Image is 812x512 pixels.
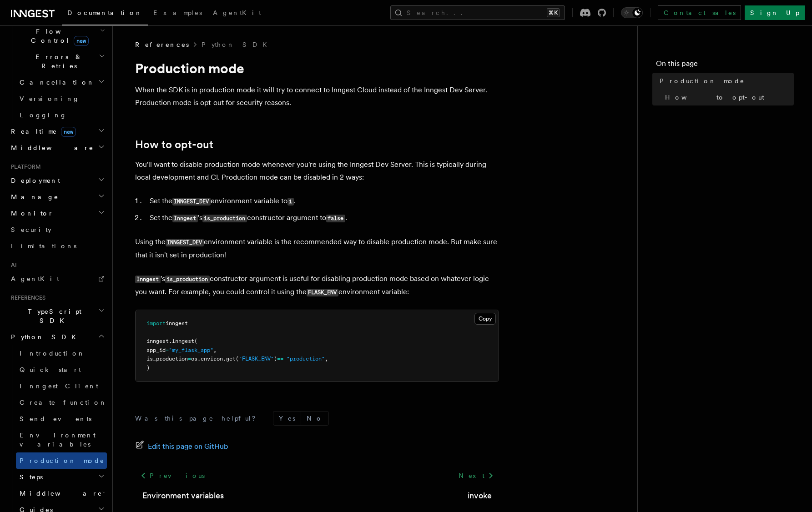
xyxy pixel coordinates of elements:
[20,366,81,373] span: Quick start
[20,111,67,119] span: Logging
[273,412,301,425] button: Yes
[287,356,325,362] span: "production"
[135,236,499,261] p: Using the environment variable is the recommended way to disable production mode. But make sure t...
[7,140,107,156] button: Middleware
[148,440,228,453] span: Edit this page on GitHub
[665,93,764,102] span: How to opt-out
[135,84,499,109] p: When the SDK is in production mode it will try to connect to Inngest Cloud instead of the Inngest...
[147,195,499,208] li: Set the environment variable to .
[16,107,107,123] a: Logging
[61,127,76,137] span: new
[165,276,210,283] code: is_production
[16,49,107,74] button: Errors & Retries
[660,76,745,85] span: Production mode
[147,211,499,225] li: Set the 's constructor argument to .
[16,485,107,502] button: Middleware
[169,338,172,344] span: .
[191,356,226,362] span: os.environ.
[7,176,60,185] span: Deployment
[20,432,96,448] span: Environment variables
[474,313,496,325] button: Copy
[146,320,166,326] span: import
[135,40,189,49] span: References
[468,489,492,502] a: invoke
[20,382,98,390] span: Inngest Client
[16,27,100,45] span: Flow Control
[7,127,76,136] span: Realtime
[656,73,794,89] a: Production mode
[16,23,107,49] button: Flow Controlnew
[656,58,794,73] h4: On this page
[16,452,107,469] a: Production mode
[74,36,89,46] span: new
[16,361,107,378] a: Quick start
[277,356,283,362] span: ==
[188,356,191,362] span: =
[172,198,211,206] code: INNGEST_DEV
[7,192,59,201] span: Manage
[16,411,107,427] a: Send events
[16,489,102,498] span: Middleware
[135,138,213,151] a: How to opt-out
[7,123,107,140] button: Realtimenew
[226,356,236,362] span: get
[7,307,98,325] span: TypeScript SDK
[11,275,59,282] span: AgentKit
[135,467,210,484] a: Previous
[7,143,94,152] span: Middleware
[661,89,794,105] a: How to opt-out
[453,467,499,484] a: Next
[135,272,499,299] p: 's constructor argument is useful for disabling production mode based on whatever logic you want....
[16,74,107,90] button: Cancellation
[16,378,107,394] a: Inngest Client
[7,221,107,238] a: Security
[135,60,499,76] h1: Production mode
[287,198,294,206] code: 1
[745,5,805,20] a: Sign Up
[135,276,161,283] code: Inngest
[16,427,107,452] a: Environment variables
[236,356,239,362] span: (
[20,457,105,464] span: Production mode
[20,95,80,102] span: Versioning
[135,414,262,423] p: Was this page helpful?
[20,350,85,357] span: Introduction
[16,472,43,482] span: Steps
[148,3,207,25] a: Examples
[7,294,45,301] span: References
[146,338,169,344] span: inngest
[7,172,107,189] button: Deployment
[326,215,345,222] code: false
[7,205,107,221] button: Monitor
[146,347,166,353] span: app_id
[67,9,142,16] span: Documentation
[7,209,54,218] span: Monitor
[547,8,560,17] kbd: ⌘K
[166,347,169,353] span: =
[11,242,76,250] span: Limitations
[153,9,202,16] span: Examples
[213,347,217,353] span: ,
[390,5,565,20] button: Search...⌘K
[7,238,107,254] a: Limitations
[20,415,91,422] span: Send events
[16,52,99,70] span: Errors & Retries
[16,345,107,361] a: Introduction
[301,412,328,425] button: No
[62,3,148,25] a: Documentation
[7,329,107,345] button: Python SDK
[169,347,213,353] span: "my_flask_app"
[16,90,107,107] a: Versioning
[135,440,228,453] a: Edit this page on GitHub
[194,338,197,344] span: (
[135,158,499,184] p: You'll want to disable production mode whenever you're using the Inngest Dev Server. This is typi...
[325,356,328,362] span: ,
[621,7,643,18] button: Toggle dark mode
[307,289,338,296] code: FLASK_ENV
[166,239,204,246] code: INNGEST_DEV
[7,303,107,329] button: TypeScript SDK
[16,394,107,411] a: Create function
[274,356,277,362] span: )
[658,5,741,20] a: Contact sales
[7,163,41,171] span: Platform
